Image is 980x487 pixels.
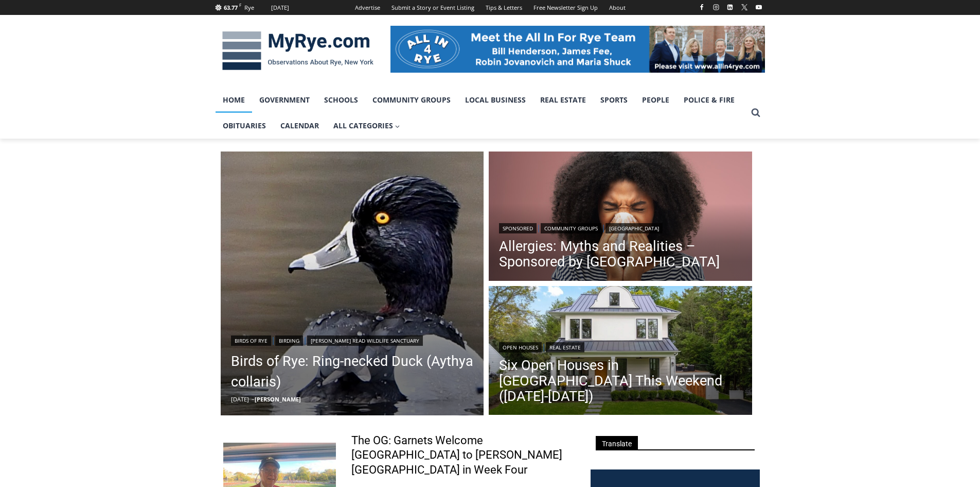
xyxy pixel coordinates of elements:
span: 63.77 [224,4,238,11]
a: [GEOGRAPHIC_DATA] [605,223,663,233]
a: Open Houses [499,342,542,352]
span: – [252,395,255,403]
a: Read More Allergies: Myths and Realities – Sponsored by White Plains Hospital [489,152,752,283]
a: Community Groups [365,87,458,113]
a: Read More Birds of Rye: Ring-necked Duck (Aythya collaris) [221,152,484,415]
a: Sponsored [499,223,537,233]
a: Birding [275,335,303,346]
a: Local Business [458,87,533,113]
span: All Categories [333,120,400,131]
a: People [635,87,676,113]
span: Translate [596,436,638,450]
a: Government [252,87,317,113]
a: Linkedin [724,1,736,13]
nav: Primary Navigation [216,87,746,139]
a: Facebook [696,1,708,13]
a: Six Open Houses in [GEOGRAPHIC_DATA] This Weekend ([DATE]-[DATE]) [499,358,742,404]
a: All Categories [326,113,407,139]
img: MyRye.com [216,24,380,78]
div: Rye [244,3,254,12]
a: Read More Six Open Houses in Rye This Weekend (October 4-5) [489,286,752,418]
a: Real Estate [533,87,593,113]
img: 3 Overdale Road, Rye [489,286,752,418]
div: | | [499,221,742,233]
a: Police & Fire [676,87,742,113]
img: 2025-10 Allergies: Myths and Realities – Sponsored by White Plains Hospital [489,152,752,283]
div: [DATE] [271,3,289,12]
a: [PERSON_NAME] [255,395,301,403]
a: Schools [317,87,365,113]
a: Allergies: Myths and Realities – Sponsored by [GEOGRAPHIC_DATA] [499,239,742,270]
a: Obituaries [216,113,273,139]
a: X [738,1,751,13]
a: Community Groups [541,223,601,233]
a: Real Estate [546,342,584,352]
a: Sports [593,87,635,113]
span: F [239,2,241,8]
a: Birds of Rye: Ring-necked Duck (Aythya collaris) [231,351,474,392]
a: YouTube [753,1,765,13]
button: View Search Form [746,104,765,122]
div: | | [231,333,474,346]
a: Instagram [710,1,722,13]
a: Birds of Rye [231,335,271,346]
a: Calendar [273,113,326,139]
time: [DATE] [231,395,249,403]
img: All in for Rye [390,26,765,72]
img: [PHOTO: Ring-necked Duck (Aythya collaris) at Playland Lake in Rye, New York. Credit: Grace Devine.] [221,152,484,415]
a: [PERSON_NAME] Read Wildlife Sanctuary [307,335,423,346]
a: Home [216,87,252,113]
a: The OG: Garnets Welcome [GEOGRAPHIC_DATA] to [PERSON_NAME][GEOGRAPHIC_DATA] in Week Four [351,433,577,478]
div: | [499,340,742,352]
